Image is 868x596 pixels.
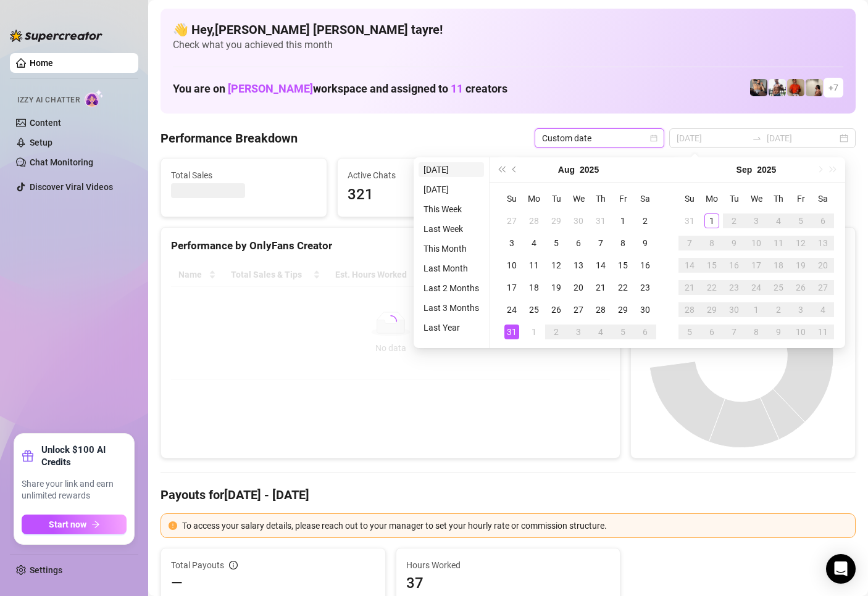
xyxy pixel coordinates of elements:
[745,321,767,343] td: 2025-10-08
[723,210,745,232] td: 2025-09-02
[816,213,830,228] div: 6
[812,321,834,343] td: 2025-10-11
[704,280,719,295] div: 22
[826,554,856,584] div: Open Intercom Messenger
[171,573,183,593] span: —
[750,79,767,96] img: George
[22,450,34,462] span: gift
[523,188,545,210] th: Mo
[634,299,656,321] td: 2025-08-30
[727,325,741,339] div: 7
[701,276,723,299] td: 2025-09-22
[549,258,564,273] div: 12
[501,232,523,254] td: 2025-08-03
[406,558,611,572] span: Hours Worked
[593,258,608,273] div: 14
[723,232,745,254] td: 2025-09-09
[523,321,545,343] td: 2025-09-01
[682,280,697,295] div: 21
[790,232,812,254] td: 2025-09-12
[612,321,634,343] td: 2025-09-05
[545,276,567,299] td: 2025-08-19
[793,236,808,250] div: 12
[571,258,586,273] div: 13
[523,210,545,232] td: 2025-07-28
[616,236,630,250] div: 8
[593,302,608,317] div: 28
[419,202,484,217] li: This Week
[767,131,837,145] input: End date
[638,302,653,317] div: 30
[749,213,764,228] div: 3
[704,258,719,273] div: 15
[523,232,545,254] td: 2025-08-04
[593,236,608,250] div: 7
[634,254,656,276] td: 2025-08-16
[30,118,61,128] a: Content
[790,188,812,210] th: Fr
[590,254,612,276] td: 2025-08-14
[790,254,812,276] td: 2025-09-19
[745,210,767,232] td: 2025-09-03
[816,236,830,250] div: 13
[348,168,493,182] span: Active Chats
[173,21,843,38] h4: 👋 Hey, [PERSON_NAME] [PERSON_NAME] tayre !
[701,232,723,254] td: 2025-09-08
[545,188,567,210] th: Tu
[767,232,790,254] td: 2025-09-11
[749,236,764,250] div: 10
[549,325,564,339] div: 2
[501,299,523,321] td: 2025-08-24
[723,321,745,343] td: 2025-10-07
[593,213,608,228] div: 31
[593,325,608,339] div: 4
[749,280,764,295] div: 24
[745,188,767,210] th: We
[549,302,564,317] div: 26
[501,210,523,232] td: 2025-07-27
[161,486,856,503] h4: Payouts for [DATE] - [DATE]
[806,79,823,96] img: Ralphy
[571,280,586,295] div: 20
[723,254,745,276] td: 2025-09-16
[549,236,564,250] div: 5
[527,258,541,273] div: 11
[173,82,507,96] h1: You are on workspace and assigned to creators
[634,232,656,254] td: 2025-08-09
[682,302,697,317] div: 28
[545,299,567,321] td: 2025-08-26
[169,521,177,530] span: exclamation-circle
[812,276,834,299] td: 2025-09-27
[790,276,812,299] td: 2025-09-26
[567,210,590,232] td: 2025-07-30
[22,478,127,502] span: Share your link and earn unlimited rewards
[812,232,834,254] td: 2025-09-13
[638,325,653,339] div: 6
[590,188,612,210] th: Th
[229,561,238,569] span: info-circle
[567,276,590,299] td: 2025-08-20
[767,321,790,343] td: 2025-10-09
[828,81,838,94] span: + 7
[638,213,653,228] div: 2
[41,444,127,468] strong: Unlock $100 AI Credits
[527,325,541,339] div: 1
[406,573,611,593] span: 37
[22,515,127,534] button: Start nowarrow-right
[527,236,541,250] div: 4
[558,157,575,182] button: Choose a month
[682,258,697,273] div: 14
[704,213,719,228] div: 1
[790,299,812,321] td: 2025-10-03
[616,258,630,273] div: 15
[171,558,224,572] span: Total Payouts
[182,519,848,532] div: To access your salary details, please reach out to your manager to set your hourly rate or commis...
[790,321,812,343] td: 2025-10-10
[504,236,519,250] div: 3
[816,258,830,273] div: 20
[545,254,567,276] td: 2025-08-12
[571,213,586,228] div: 30
[567,299,590,321] td: 2025-08-27
[638,236,653,250] div: 9
[501,321,523,343] td: 2025-08-31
